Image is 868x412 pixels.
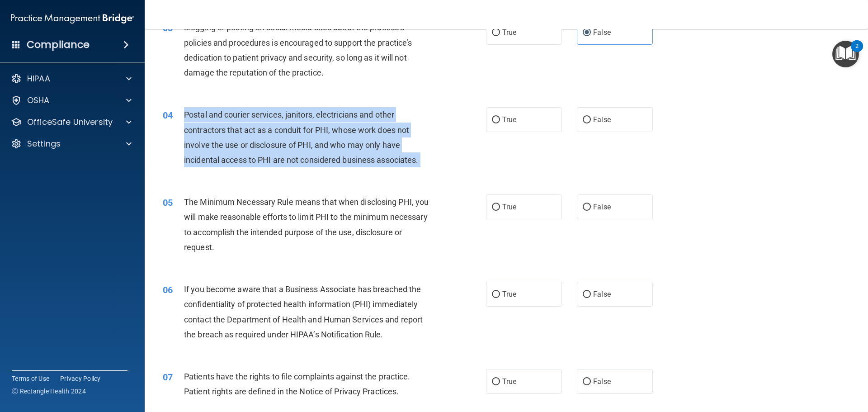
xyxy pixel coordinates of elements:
a: Settings [11,138,132,149]
input: True [492,29,500,36]
p: HIPAA [27,73,50,84]
span: Patients have the rights to file complaints against the practice. Patient rights are defined in t... [184,372,410,396]
a: Privacy Policy [60,374,101,383]
a: OSHA [11,95,132,106]
span: The Minimum Necessary Rule means that when disclosing PHI, you will make reasonable efforts to li... [184,197,429,252]
a: OfficeSafe University [11,117,132,128]
input: False [583,291,591,298]
span: True [502,115,516,124]
iframe: Drift Widget Chat Controller [712,348,857,384]
span: True [502,377,516,386]
input: True [492,291,500,298]
span: 04 [163,110,173,121]
span: True [502,203,516,211]
span: 06 [163,284,173,295]
p: Settings [27,138,61,149]
div: 2 [855,46,859,58]
p: OSHA [27,95,50,106]
span: False [593,203,611,211]
img: PMB logo [11,9,134,28]
span: False [593,115,611,124]
span: True [502,290,516,298]
button: Open Resource Center, 2 new notifications [832,41,859,67]
span: False [593,28,611,37]
a: Terms of Use [12,374,49,383]
input: True [492,117,500,123]
a: HIPAA [11,73,132,84]
span: If you become aware that a Business Associate has breached the confidentiality of protected healt... [184,284,423,339]
p: OfficeSafe University [27,117,113,128]
span: Ⓒ Rectangle Health 2024 [12,387,86,396]
input: True [492,204,500,211]
span: 07 [163,372,173,383]
h4: Compliance [27,38,90,51]
span: 05 [163,197,173,208]
span: Postal and courier services, janitors, electricians and other contractors that act as a conduit f... [184,110,418,165]
input: False [583,379,591,385]
input: True [492,379,500,385]
input: False [583,204,591,211]
input: False [583,117,591,123]
input: False [583,29,591,36]
span: False [593,377,611,386]
span: False [593,290,611,298]
span: True [502,28,516,37]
